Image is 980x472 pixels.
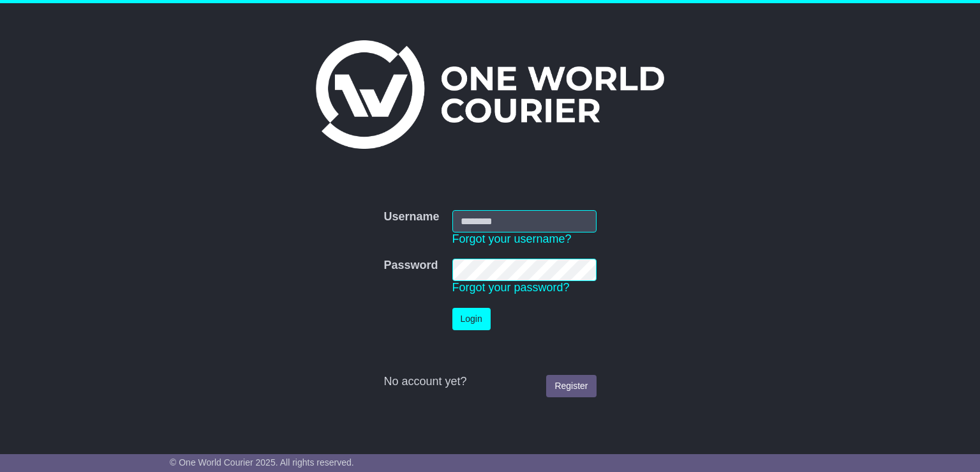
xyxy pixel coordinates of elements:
[383,210,439,224] label: Username
[383,375,596,389] div: No account yet?
[452,281,570,294] a: Forgot your password?
[170,457,354,468] span: © One World Courier 2025. All rights reserved.
[546,375,596,397] a: Register
[316,40,664,149] img: One World
[383,259,438,273] label: Password
[452,232,572,245] a: Forgot your username?
[452,308,491,330] button: Login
